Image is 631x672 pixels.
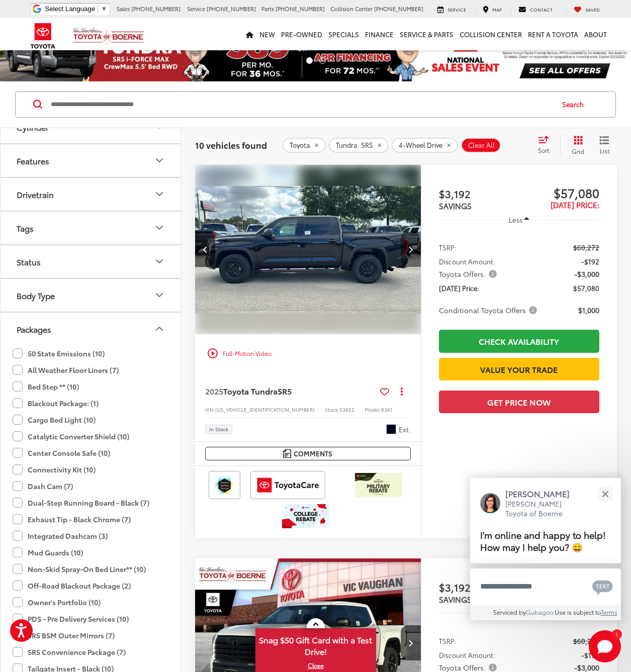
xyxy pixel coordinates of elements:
button: Next image [401,625,421,660]
a: Value Your Trade [439,358,599,380]
label: Off-Road Blackout Package (2) [13,578,131,594]
a: Service & Parts: Opens in a new tab [397,18,457,50]
a: New [256,18,278,50]
span: Tundra: SR5 [336,141,373,149]
img: Vic Vaughan Toyota of Boerne [72,27,144,45]
span: [DATE] Price: [551,199,599,210]
span: Sort [538,146,549,154]
a: Select Language​ [45,5,107,13]
span: $1,000 [578,305,599,315]
label: Dual-Step Running Board - Black (7) [13,495,149,511]
div: Packages [17,324,51,334]
span: 10 vehicles found [195,139,267,151]
div: Close[PERSON_NAME][PERSON_NAME] Toyota of BoerneI'm online and happy to help! How may I help you?... [470,478,621,620]
span: Parts [261,5,274,13]
div: Drivetrain [153,188,165,200]
span: dropdown dots [401,387,403,395]
span: ▼ [101,5,107,13]
span: 4-Wheel Drive [399,141,442,149]
div: Features [153,154,165,166]
button: remove Toyota [283,138,326,153]
div: 2025 Toyota Tundra SR5 3 [195,165,422,334]
button: FeaturesFeatures [1,144,182,177]
button: Comments [205,447,411,460]
label: Owner's Portfolio (10) [13,594,101,611]
form: Search by Make, Model, or Keyword [50,92,553,117]
label: Integrated Dashcam (3) [13,528,108,544]
button: PackagesPackages [1,313,182,345]
a: Terms [601,608,617,616]
button: Conditional Toyota Offers [439,305,540,315]
span: 2025 [205,385,223,397]
button: Actions [393,382,411,400]
button: Less [504,211,534,229]
button: Toggle Chat Window [589,630,621,662]
svg: Start Chat [589,630,621,662]
span: Toyota [290,141,310,149]
svg: Text [592,579,613,595]
span: Clear All [468,141,495,149]
span: Discount Amount: [439,256,495,266]
p: [PERSON_NAME] [505,488,580,499]
a: Home [243,18,256,50]
a: Gubagoo. [526,608,555,616]
span: 1 [615,632,618,636]
span: Discount Amount: [439,650,495,660]
a: Service [430,6,474,14]
span: Service [187,5,205,13]
span: 53852 [339,406,354,413]
span: Toyota Tundra [223,385,278,397]
span: Select Language [45,5,95,13]
span: Collision Center [330,5,373,13]
label: Blackout Package: (1) [13,395,99,412]
img: Comments [283,449,291,458]
span: [PHONE_NUMBER] [131,5,181,13]
span: -$192 [581,256,599,266]
span: $57,080 [573,283,599,293]
img: Toyota Safety Sense Vic Vaughan Toyota of Boerne Boerne TX [211,473,238,497]
span: Conditional Toyota Offers [439,305,539,315]
img: /static/brand-toyota/National_Assets/toyota-college-grad.jpeg?height=48 [282,504,329,528]
span: Snag $50 Gift Card with a Test Drive! [256,629,375,660]
span: Service [447,6,466,13]
span: SAVINGS [439,594,472,605]
a: About [581,18,610,50]
a: My Saved Vehicles [566,6,607,14]
span: 8361 [381,406,392,413]
textarea: Type your message [470,568,621,605]
span: $3,192 [439,580,519,595]
span: List [599,146,609,155]
div: Features [17,156,49,165]
a: Specials [325,18,362,50]
label: Connectivity Kit (10) [13,461,96,478]
span: Model: [365,406,381,413]
span: [PHONE_NUMBER] [207,5,256,13]
img: Toyota [24,20,62,52]
img: 2025 Toyota Tundra SR5 4WD CrewMax 5.5ft [195,165,422,335]
div: Drivetrain [17,189,54,199]
a: Contact [511,6,560,14]
label: Non-Skid Spray-On Bed Liner** (10) [13,561,146,578]
button: Next image [401,232,421,267]
button: remove Tundra: SR5 [329,138,389,153]
span: $3,192 [439,186,519,201]
span: In Stock [209,427,228,432]
span: Toyota Offers: [439,269,499,279]
span: ​ [98,5,98,13]
span: Comments [294,449,332,458]
button: Select sort value [533,135,560,155]
span: Map [492,6,502,13]
span: Saved [585,6,600,13]
p: [PERSON_NAME] Toyota of Boerne [505,499,580,519]
button: Previous image [195,232,215,267]
label: SR5 Convenience Package (7) [13,644,126,660]
button: Get Price Now [439,391,599,413]
span: Serviced by [493,608,526,616]
span: SR5 [278,385,292,397]
button: Search [553,92,598,117]
img: ToyotaCare Vic Vaughan Toyota of Boerne Boerne TX [252,473,323,497]
span: SAVINGS [439,200,472,211]
button: TagsTags [1,212,182,244]
span: [PHONE_NUMBER] [276,5,325,13]
span: Grid [572,147,584,155]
